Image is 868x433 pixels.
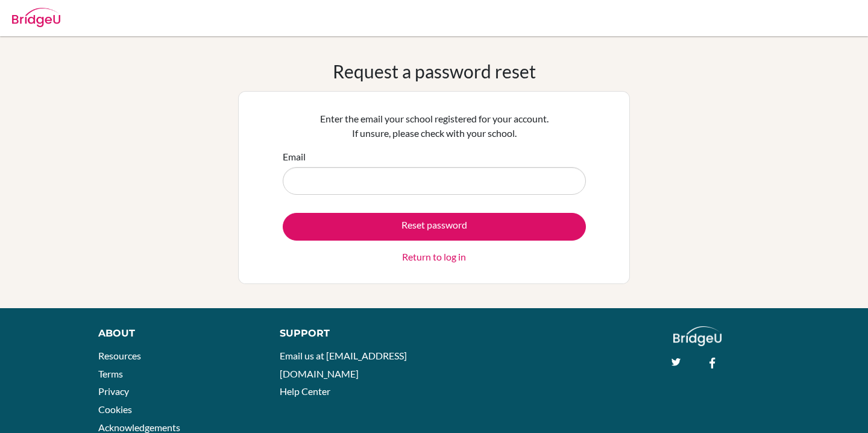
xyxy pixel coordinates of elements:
a: Cookies [98,403,132,415]
div: About [98,326,253,341]
a: Email us at [EMAIL_ADDRESS][DOMAIN_NAME] [280,350,407,379]
img: Bridge-U [12,8,60,27]
img: logo_white@2x-f4f0deed5e89b7ecb1c2cc34c3e3d731f90f0f143d5ea2071677605dd97b5244.png [673,326,722,346]
a: Resources [98,350,141,361]
div: Support [280,326,422,341]
a: Help Center [280,385,330,397]
a: Terms [98,368,123,379]
h1: Request a password reset [333,60,536,82]
a: Privacy [98,385,129,397]
p: Enter the email your school registered for your account. If unsure, please check with your school. [283,112,586,141]
button: Reset password [283,213,586,241]
a: Return to log in [402,250,466,264]
a: Acknowledgements [98,422,180,433]
label: Email [283,150,306,164]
